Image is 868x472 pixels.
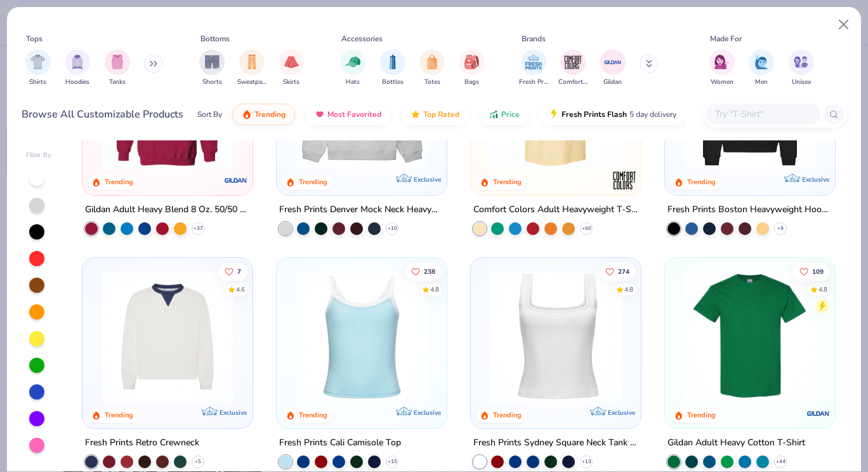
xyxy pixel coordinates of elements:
button: filter button [25,50,51,87]
button: Most Favorited [305,104,391,125]
img: a25d9891-da96-49f3-a35e-76288174bf3a [289,271,434,403]
button: Trending [232,104,295,125]
div: Sort By [197,109,222,120]
div: Fresh Prints Denver Mock Neck Heavyweight Sweatshirt [279,202,444,218]
div: filter for Bottles [380,50,405,87]
div: filter for Unisex [789,50,814,87]
div: Gildan Adult Heavy Cotton T-Shirt [667,435,805,450]
span: Exclusive [801,175,829,184]
img: most_fav.gif [315,109,325,119]
span: Bottles [382,78,404,87]
button: filter button [380,50,405,87]
img: a90f7c54-8796-4cb2-9d6e-4e9644cfe0fe [434,37,579,170]
span: Gildan [603,78,622,87]
img: f5d85501-0dbb-4ee4-b115-c08fa3845d83 [289,37,434,170]
img: Shorts Image [205,55,220,69]
img: flash.gif [549,109,559,119]
span: Skirts [283,78,299,87]
div: filter for Shorts [199,50,225,87]
img: Bags Image [464,55,478,69]
img: Gildan logo [805,400,831,426]
button: filter button [558,50,588,87]
span: + 13 [581,457,591,465]
button: filter button [709,50,735,87]
img: Men Image [754,55,768,69]
button: Like [405,262,442,280]
div: Fresh Prints Cali Camisole Top [279,435,401,450]
span: Hats [346,78,360,87]
span: Shirts [29,78,46,87]
button: filter button [65,50,90,87]
span: + 44 [775,457,785,465]
div: filter for Tanks [105,50,130,87]
span: Exclusive [414,408,441,416]
span: Most Favorited [327,109,381,119]
img: 91acfc32-fd48-4d6b-bdad-a4c1a30ac3fc [678,37,822,170]
div: filter for Bags [459,50,485,87]
button: filter button [749,50,774,87]
img: Gildan Image [603,53,622,72]
img: Fresh Prints Image [524,53,543,72]
img: 94a2aa95-cd2b-4983-969b-ecd512716e9a [483,271,628,403]
span: Shorts [202,78,222,87]
span: Sweatpants [237,78,266,87]
button: Like [793,262,830,280]
span: Comfort Colors [558,78,588,87]
span: + 10 [388,225,397,233]
div: 4.8 [430,285,439,294]
button: filter button [789,50,814,87]
button: filter button [105,50,130,87]
span: + 15 [388,457,397,465]
span: Trending [254,109,286,119]
img: Comfort Colors Image [563,53,582,72]
button: Like [219,262,248,280]
button: Like [599,262,636,280]
span: + 9 [777,225,784,233]
div: Gildan Adult Heavy Blend 8 Oz. 50/50 Hooded Sweatshirt [85,202,250,218]
span: Tanks [109,78,126,87]
div: Fresh Prints Retro Crewneck [85,435,199,450]
img: Totes Image [425,55,439,69]
button: Top Rated [401,104,469,125]
div: filter for Fresh Prints [519,50,548,87]
img: Skirts Image [284,55,299,69]
span: 7 [238,268,242,274]
img: trending.gif [242,109,252,119]
input: Try "T-Shirt" [714,107,812,121]
div: filter for Comfort Colors [558,50,588,87]
button: filter button [459,50,485,87]
span: Exclusive [220,408,247,416]
img: Hoodies Image [70,55,84,69]
button: filter button [237,50,266,87]
img: db319196-8705-402d-8b46-62aaa07ed94f [678,271,822,403]
img: 63ed7c8a-03b3-4701-9f69-be4b1adc9c5f [628,271,772,403]
div: filter for Sweatpants [237,50,266,87]
div: Bottoms [201,33,230,44]
button: filter button [199,50,225,87]
div: Tops [26,33,43,44]
div: Comfort Colors Adult Heavyweight T-Shirt [473,202,638,218]
img: Sweatpants Image [245,55,259,69]
div: Accessories [341,33,383,44]
div: filter for Totes [419,50,445,87]
button: filter button [600,50,626,87]
div: Fresh Prints Boston Heavyweight Hoodie [667,202,832,218]
span: 274 [618,268,629,274]
button: filter button [519,50,548,87]
span: + 60 [581,225,591,233]
div: Filter By [26,151,51,160]
button: filter button [419,50,445,87]
img: Shirts Image [30,55,45,69]
img: Tanks Image [110,55,124,69]
div: 4.6 [237,285,246,294]
img: Unisex Image [794,55,808,69]
img: Gildan logo [223,168,249,193]
div: Brands [522,33,546,44]
div: Fresh Prints Sydney Square Neck Tank Top [473,435,638,450]
img: 3abb6cdb-110e-4e18-92a0-dbcd4e53f056 [95,271,240,403]
img: Hats Image [346,55,360,69]
span: 238 [424,268,435,274]
span: Fresh Prints [519,78,548,87]
span: Hoodies [65,78,89,87]
span: + 37 [194,225,203,233]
